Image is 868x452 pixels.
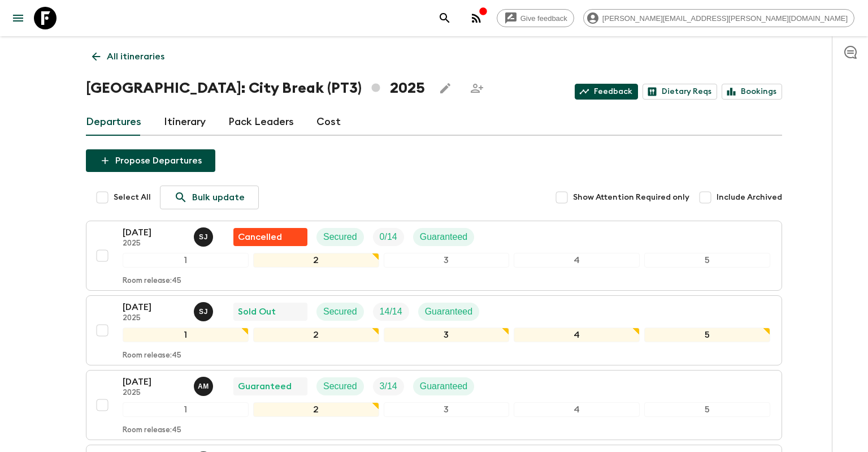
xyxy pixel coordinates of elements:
p: Guaranteed [238,380,292,393]
button: SJ [194,302,215,321]
p: Guaranteed [425,305,473,318]
span: Ana Margarida Moura [194,380,215,389]
div: Trip Fill [373,377,404,395]
span: Share this itinerary [466,77,488,100]
div: 4 [514,328,640,342]
button: SJ [194,227,215,247]
p: Sold Out [238,305,276,318]
p: Room release: 45 [123,277,181,286]
div: Secured [316,303,364,321]
p: Secured [323,230,357,244]
p: Guaranteed [420,380,468,393]
p: Bulk update [192,191,245,204]
p: [DATE] [123,375,185,389]
div: 1 [123,253,249,268]
div: 5 [644,328,770,342]
div: [PERSON_NAME][EMAIL_ADDRESS][PERSON_NAME][DOMAIN_NAME] [583,9,854,27]
div: 5 [644,402,770,417]
p: [DATE] [123,226,185,239]
p: 3 / 14 [380,380,397,393]
p: S J [199,307,208,316]
p: Room release: 45 [123,426,181,435]
button: Edit this itinerary [434,77,457,100]
a: Cost [316,109,341,136]
span: Give feedback [514,14,574,23]
div: 2 [253,253,379,268]
a: Bulk update [160,186,259,209]
h1: [GEOGRAPHIC_DATA]: City Break (PT3) 2025 [86,77,425,100]
span: Show Attention Required only [573,192,689,203]
p: 2025 [123,389,185,398]
p: Secured [323,380,357,393]
div: Trip Fill [373,303,409,321]
p: All itineraries [107,50,164,63]
div: Secured [316,377,364,395]
button: search adventures [433,7,456,29]
div: 4 [514,253,640,268]
a: Pack Leaders [228,109,294,136]
div: 5 [644,253,770,268]
span: Sónia Justo [194,305,215,315]
p: 2025 [123,239,185,248]
p: 14 / 14 [380,305,402,318]
div: 3 [384,402,510,417]
p: S J [199,233,208,242]
p: A M [198,382,209,391]
p: Guaranteed [420,230,468,244]
button: AM [194,377,215,396]
div: 2 [253,328,379,342]
a: Bookings [722,84,782,100]
a: Feedback [575,84,638,100]
div: 2 [253,402,379,417]
span: Sónia Justo [194,231,215,240]
button: Propose Departures [86,149,215,172]
a: Departures [86,109,141,136]
a: Itinerary [164,109,206,136]
button: menu [7,7,29,29]
div: Secured [316,228,364,246]
div: 3 [384,253,510,268]
div: 3 [384,328,510,342]
div: 1 [123,402,249,417]
div: Trip Fill [373,228,404,246]
a: Dietary Reqs [643,84,717,100]
a: Give feedback [497,9,574,27]
span: Select All [114,192,151,203]
button: [DATE]2025Sónia JustoFlash Pack cancellationSecuredTrip FillGuaranteed12345Room release:45 [86,221,782,291]
p: Room release: 45 [123,351,181,360]
p: Secured [323,305,357,318]
span: Include Archived [717,192,782,203]
span: [PERSON_NAME][EMAIL_ADDRESS][PERSON_NAME][DOMAIN_NAME] [596,14,854,23]
a: All itineraries [86,45,171,68]
div: Flash Pack cancellation [233,228,307,246]
p: 0 / 14 [380,230,397,244]
div: 4 [514,402,640,417]
div: 1 [123,328,249,342]
button: [DATE]2025Sónia JustoSold OutSecuredTrip FillGuaranteed12345Room release:45 [86,295,782,365]
button: [DATE]2025Ana Margarida MouraGuaranteedSecuredTrip FillGuaranteed12345Room release:45 [86,370,782,440]
p: [DATE] [123,300,185,314]
p: Cancelled [238,230,282,244]
p: 2025 [123,314,185,323]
